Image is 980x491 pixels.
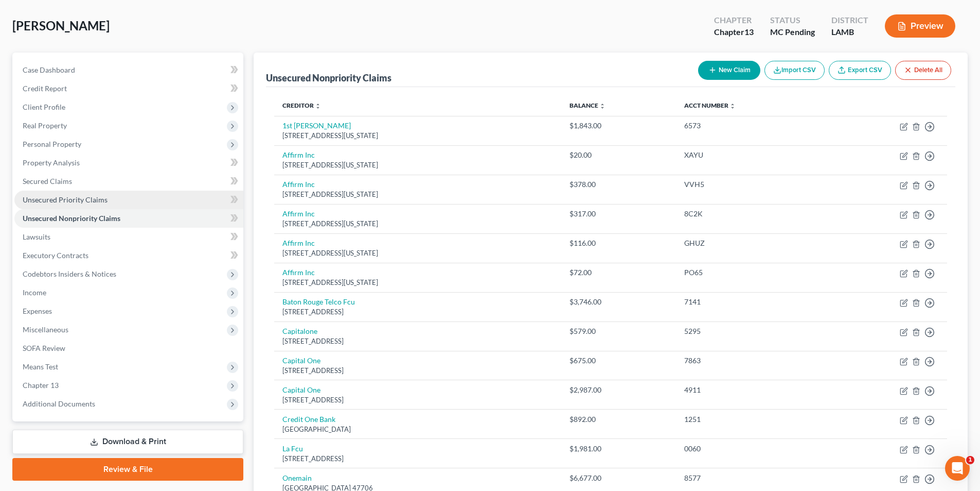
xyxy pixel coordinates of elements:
[14,209,243,228] a: Unsecured Nonpriority Claims
[831,26,868,38] div: LAMB
[23,288,46,297] span: Income
[282,385,320,394] a: Capital One
[684,385,817,395] div: 4911
[569,209,668,219] div: $317.00
[23,269,116,278] span: Codebtors Insiders & Notices
[569,473,668,483] div: $6,677.00
[14,61,243,79] a: Case Dashboard
[282,278,553,287] div: [STREET_ADDRESS][US_STATE]
[14,172,243,191] a: Secured Claims
[282,473,312,482] a: Onemain
[569,101,605,109] a: Balance unfold_more
[282,395,553,405] div: [STREET_ADDRESS]
[684,150,817,160] div: XAYU
[12,18,110,33] span: [PERSON_NAME]
[23,158,80,167] span: Property Analysis
[569,238,668,248] div: $116.00
[12,430,243,454] a: Download & Print
[282,180,315,189] a: Affirm Inc
[282,209,315,218] a: Affirm Inc
[14,154,243,172] a: Property Analysis
[895,61,951,80] button: Delete All
[282,268,315,277] a: Affirm Inc
[684,101,736,109] a: Acct Number unfold_more
[684,355,817,366] div: 7863
[831,14,868,26] div: District
[684,297,817,307] div: 7141
[569,121,668,131] div: $1,843.00
[282,131,553,141] div: [STREET_ADDRESS][US_STATE]
[885,14,955,38] button: Preview
[282,219,553,229] div: [STREET_ADDRESS][US_STATE]
[23,251,88,260] span: Executory Contracts
[315,103,321,109] i: unfold_more
[282,101,321,109] a: Creditor unfold_more
[282,248,553,258] div: [STREET_ADDRESS][US_STATE]
[714,14,754,26] div: Chapter
[23,381,59,390] span: Chapter 13
[684,326,817,336] div: 5295
[569,297,668,307] div: $3,746.00
[282,150,315,159] a: Affirm Inc
[23,325,68,334] span: Miscellaneous
[770,26,815,38] div: MC Pending
[23,232,50,241] span: Lawsuits
[684,121,817,131] div: 6573
[282,356,320,365] a: Capital One
[282,444,303,453] a: La Fcu
[282,307,553,317] div: [STREET_ADDRESS]
[714,26,754,38] div: Chapter
[569,355,668,366] div: $675.00
[282,239,315,247] a: Affirm Inc
[23,177,72,185] span: Secured Claims
[569,179,668,190] div: $378.00
[14,228,243,246] a: Lawsuits
[23,121,67,130] span: Real Property
[684,209,817,219] div: 8C2K
[23,84,67,93] span: Credit Report
[684,444,817,454] div: 0060
[282,415,335,424] a: Credit One Bank
[12,458,243,481] a: Review & File
[14,191,243,209] a: Unsecured Priority Claims
[684,267,817,278] div: PO65
[729,103,736,109] i: unfold_more
[282,297,355,306] a: Baton Rouge Telco Fcu
[282,160,553,170] div: [STREET_ADDRESS][US_STATE]
[282,425,553,434] div: [GEOGRAPHIC_DATA]
[282,121,351,130] a: 1st [PERSON_NAME]
[23,307,52,315] span: Expenses
[945,456,970,481] iframe: Intercom live chat
[569,414,668,425] div: $892.00
[829,61,891,80] a: Export CSV
[569,385,668,395] div: $2,987.00
[684,179,817,190] div: VVH5
[684,238,817,248] div: GHUZ
[569,326,668,336] div: $579.00
[599,103,605,109] i: unfold_more
[282,327,317,335] a: Capitalone
[23,140,81,148] span: Personal Property
[282,190,553,199] div: [STREET_ADDRESS][US_STATE]
[14,339,243,358] a: SOFA Review
[23,103,65,111] span: Client Profile
[569,444,668,454] div: $1,981.00
[14,79,243,98] a: Credit Report
[23,214,120,223] span: Unsecured Nonpriority Claims
[282,336,553,346] div: [STREET_ADDRESS]
[569,150,668,160] div: $20.00
[770,14,815,26] div: Status
[966,456,974,464] span: 1
[569,267,668,278] div: $72.00
[14,246,243,265] a: Executory Contracts
[23,65,75,74] span: Case Dashboard
[684,414,817,425] div: 1251
[23,399,95,408] span: Additional Documents
[23,362,58,371] span: Means Test
[764,61,825,80] button: Import CSV
[266,72,391,84] div: Unsecured Nonpriority Claims
[282,454,553,464] div: [STREET_ADDRESS]
[698,61,760,80] button: New Claim
[23,344,65,352] span: SOFA Review
[744,27,754,37] span: 13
